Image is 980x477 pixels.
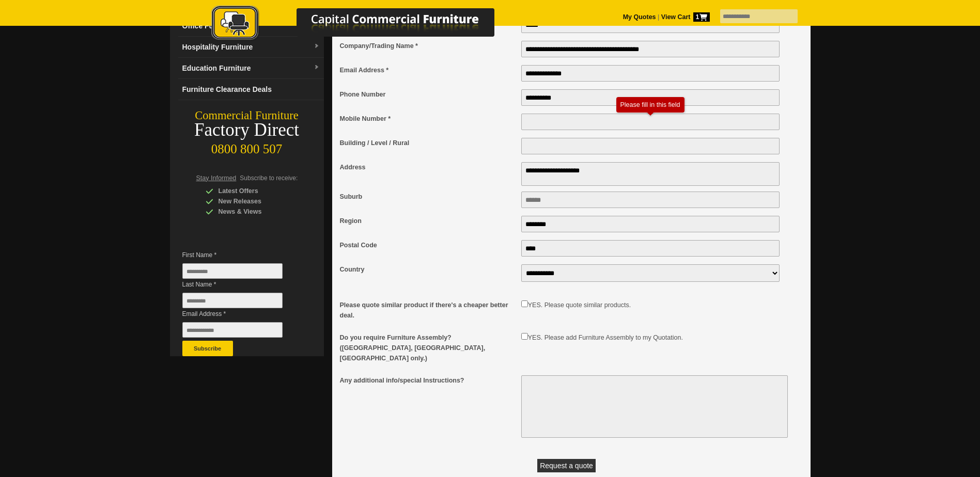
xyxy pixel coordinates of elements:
[170,108,324,123] div: Commercial Furniture
[340,138,516,148] span: Building / Level / Rural
[182,309,298,319] span: Email Address *
[183,5,545,46] a: Capital Commercial Furniture Logo
[340,89,516,100] span: Phone Number
[661,13,710,21] strong: View Cart
[623,13,656,21] a: My Quotes
[521,300,528,307] input: Please quote similar product if there's a cheaper better deal.
[659,13,709,21] a: View Cart1
[340,162,516,172] span: Address
[521,216,780,232] input: Region
[521,138,780,154] input: Building / Level / Rural
[340,114,516,124] span: Mobile Number *
[693,12,710,22] span: 1
[340,332,516,363] span: Do you require Furniture Assembly? ([GEOGRAPHIC_DATA], [GEOGRAPHIC_DATA], [GEOGRAPHIC_DATA] only.)
[340,216,516,226] span: Region
[182,322,283,338] input: Email Address *
[170,137,324,156] div: 0800 800 507
[528,334,683,341] label: YES. Please add Furniture Assembly to my Quotation.
[182,279,298,290] span: Last Name *
[183,5,545,43] img: Capital Commercial Furniture Logo
[340,375,516,386] span: Any additional info/special Instructions?
[182,293,283,308] input: Last Name *
[528,301,631,309] label: YES. Please quote similar products.
[178,15,324,37] a: Office Furnituredropdown
[178,58,324,79] a: Education Furnituredropdown
[340,300,516,321] span: Please quote similar product if there's a cheaper better deal.
[182,341,233,356] button: Subscribe
[521,192,780,208] input: Suburb
[182,250,298,260] span: First Name *
[521,240,780,257] input: Postal Code
[340,192,516,202] span: Suburb
[206,196,304,206] div: New Releases
[170,123,324,137] div: Factory Direct
[521,264,780,282] select: Country
[314,65,320,71] img: dropdown
[521,375,788,438] textarea: Any additional info/special Instructions?
[521,89,780,106] input: Phone Number
[182,263,283,279] input: First Name *
[178,37,324,58] a: Hospitality Furnituredropdown
[340,264,516,275] span: Country
[178,79,324,100] a: Furniture Clearance Deals
[521,41,780,57] input: Company/Trading Name *
[240,174,298,182] span: Subscribe to receive:
[620,101,680,108] div: Please fill in this field
[206,206,304,217] div: News & Views
[340,240,516,250] span: Postal Code
[206,186,304,196] div: Latest Offers
[521,333,528,340] input: Do you require Furniture Assembly? (Auckland, Wellington, Christchurch only.)
[537,459,596,472] button: Request a quote
[521,65,780,82] input: Email Address *
[521,114,780,130] input: Mobile Number *
[340,65,516,75] span: Email Address *
[521,162,780,186] textarea: Address
[196,174,237,182] span: Stay Informed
